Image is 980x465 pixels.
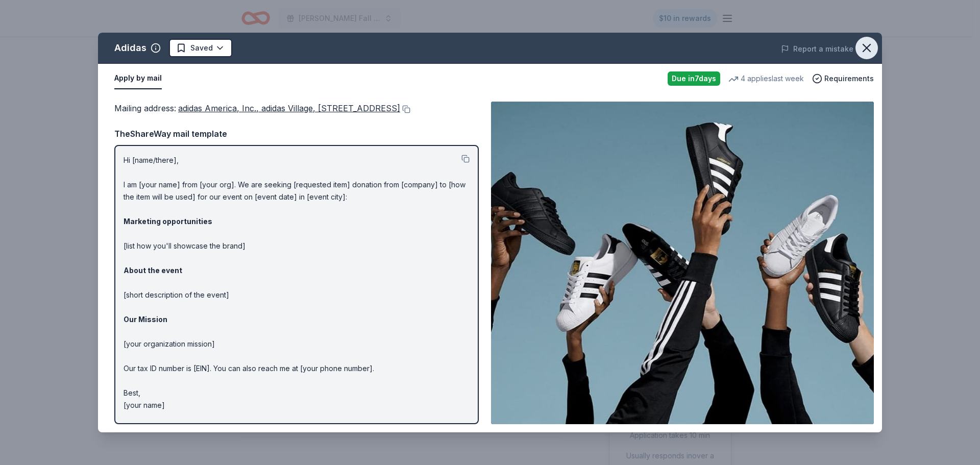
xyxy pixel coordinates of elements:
[728,72,804,85] div: 4 applies last week
[114,102,479,115] div: Mailing address :
[781,43,853,55] button: Report a mistake
[114,68,162,89] button: Apply by mail
[124,266,182,275] strong: About the event
[812,72,874,85] button: Requirements
[114,40,146,56] div: Adidas
[124,315,167,324] strong: Our Mission
[169,39,232,57] button: Saved
[178,103,400,113] span: adidas America, Inc., adidas Village, [STREET_ADDRESS]
[668,71,720,86] div: Due in 7 days
[124,217,212,226] strong: Marketing opportunities
[190,42,213,54] span: Saved
[491,102,874,424] img: Image for Adidas
[114,127,479,140] div: TheShareWay mail template
[824,72,874,85] span: Requirements
[124,154,470,411] p: Hi [name/there], I am [your name] from [your org]. We are seeking [requested item] donation from ...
